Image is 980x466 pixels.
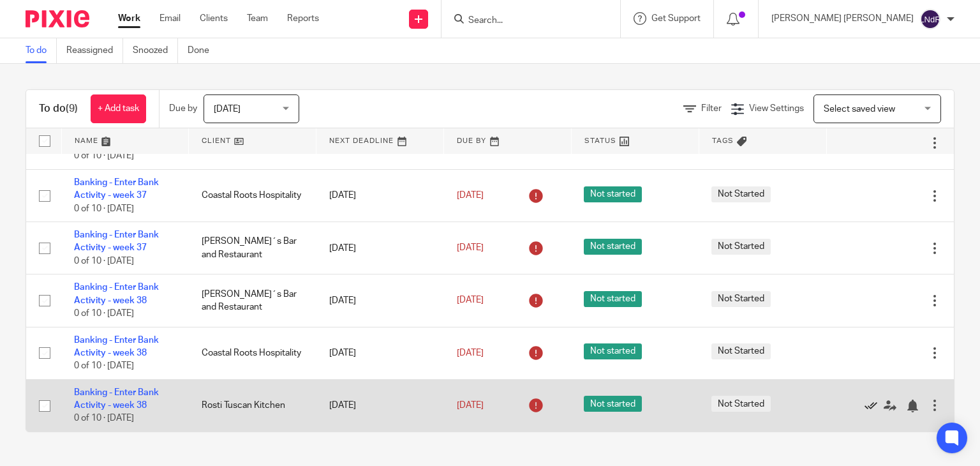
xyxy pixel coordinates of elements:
td: Coastal Roots Hospitality [189,169,316,222]
span: 0 of 10 · [DATE] [74,414,134,423]
a: Reassigned [66,38,123,63]
a: Email [160,12,181,25]
a: Banking - Enter Bank Activity - week 38 [74,336,159,357]
span: Not Started [711,291,771,307]
a: Banking - Enter Bank Activity - week 37 [74,178,159,200]
a: Work [118,12,140,25]
td: [DATE] [316,222,444,274]
span: Filter [701,104,722,113]
span: View Settings [749,104,804,113]
span: [DATE] [457,296,484,305]
a: Team [247,12,268,25]
span: 0 of 10 · [DATE] [74,257,134,266]
img: Pixie [26,10,89,27]
span: 0 of 10 · [DATE] [74,361,134,370]
a: To do [26,38,57,63]
span: Tags [712,137,734,144]
td: [DATE] [316,327,444,379]
span: [DATE] [457,191,484,200]
td: [DATE] [316,379,444,432]
span: [DATE] [457,401,484,410]
span: Not started [584,291,642,307]
td: [PERSON_NAME]´s Bar and Restaurant [189,274,316,327]
span: (9) [66,103,78,114]
td: Rosti Tuscan Kitchen [189,379,316,432]
a: Banking - Enter Bank Activity - week 37 [74,230,159,252]
span: Get Support [651,14,701,23]
td: Coastal Roots Hospitality [189,327,316,379]
span: 0 of 10 · [DATE] [74,152,134,161]
span: 0 of 10 · [DATE] [74,204,134,213]
span: Not started [584,343,642,359]
a: Snoozed [133,38,178,63]
td: [DATE] [316,274,444,327]
a: Done [188,38,219,63]
span: [DATE] [214,105,241,114]
span: Select saved view [824,105,895,114]
span: Not started [584,396,642,412]
span: Not Started [711,396,771,412]
span: Not Started [711,186,771,202]
p: [PERSON_NAME] [PERSON_NAME] [771,12,914,25]
span: Not started [584,239,642,255]
span: [DATE] [457,349,484,357]
td: [PERSON_NAME]´s Bar and Restaurant [189,222,316,274]
a: Mark as done [865,399,884,412]
span: Not started [584,186,642,202]
input: Search [467,15,582,27]
img: svg%3E [920,9,940,29]
span: 0 of 10 · [DATE] [74,309,134,318]
span: Not Started [711,343,771,359]
td: [DATE] [316,169,444,222]
a: + Add task [91,94,146,123]
a: Banking - Enter Bank Activity - week 38 [74,283,159,304]
a: Banking - Enter Bank Activity - week 38 [74,388,159,410]
span: [DATE] [457,244,484,253]
h1: To do [39,102,78,116]
a: Reports [287,12,319,25]
a: Clients [200,12,228,25]
p: Due by [169,102,197,115]
span: Not Started [711,239,771,255]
